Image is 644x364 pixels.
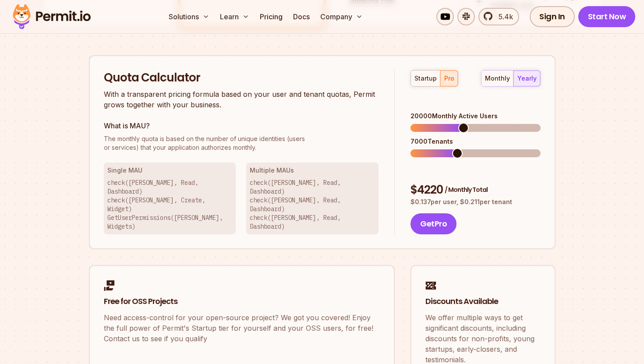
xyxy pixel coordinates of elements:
span: The monthly quota is based on the number of unique identities (users [104,134,379,143]
p: check([PERSON_NAME], Read, Dashboard) check([PERSON_NAME], Create, Widget) GetUserPermissions([PE... [107,178,233,231]
p: or services) that your application authorizes monthly. [104,134,379,152]
h2: Free for OSS Projects [104,296,380,307]
h3: What is MAU? [104,120,379,131]
p: check([PERSON_NAME], Read, Dashboard) check([PERSON_NAME], Read, Dashboard) check([PERSON_NAME], ... [250,178,375,231]
a: Pricing [256,8,286,25]
a: Start Now [578,6,636,27]
a: 5.4k [478,8,519,25]
a: Sign In [530,6,575,27]
p: Need access-control for your open-source project? We got you covered! Enjoy the full power of Per... [104,312,380,344]
h2: Quota Calculator [104,70,379,86]
h3: Multiple MAUs [250,166,375,175]
button: Solutions [165,8,213,25]
p: $ 0.137 per user, $ 0.211 per tenant [410,198,540,206]
div: monthly [485,74,510,83]
span: 5.4k [493,11,513,22]
div: 20000 Monthly Active Users [410,112,540,120]
h3: Single MAU [107,166,233,175]
div: startup [414,74,437,83]
a: Docs [290,8,313,25]
div: $ 4220 [410,182,540,198]
h2: Discounts Available [425,296,541,307]
button: Learn [216,8,253,25]
button: GetPro [410,213,456,234]
div: 7000 Tenants [410,137,540,146]
img: Permit logo [9,2,95,32]
button: Company [317,8,366,25]
p: With a transparent pricing formula based on your user and tenant quotas, Permit grows together wi... [104,89,379,110]
span: / Monthly Total [445,185,488,194]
